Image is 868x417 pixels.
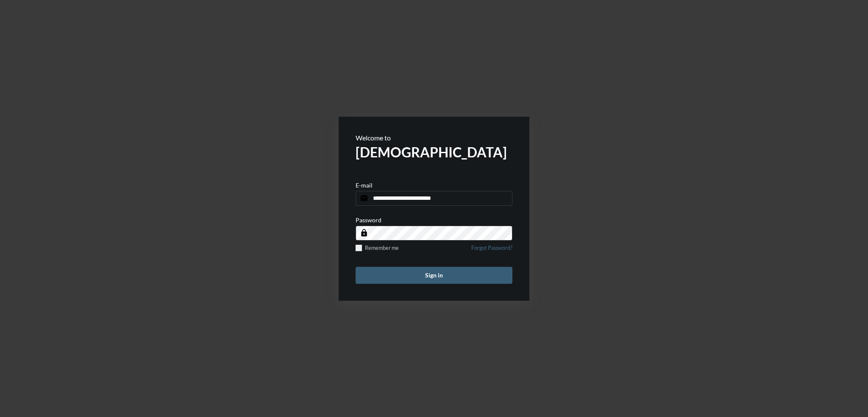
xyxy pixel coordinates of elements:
[356,144,512,160] h2: [DEMOGRAPHIC_DATA]
[356,245,399,251] label: Remember me
[356,216,381,224] p: Password
[356,134,512,142] p: Welcome to
[356,267,512,284] button: Sign in
[471,245,512,256] a: Forgot Password?
[356,182,373,189] p: E-mail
